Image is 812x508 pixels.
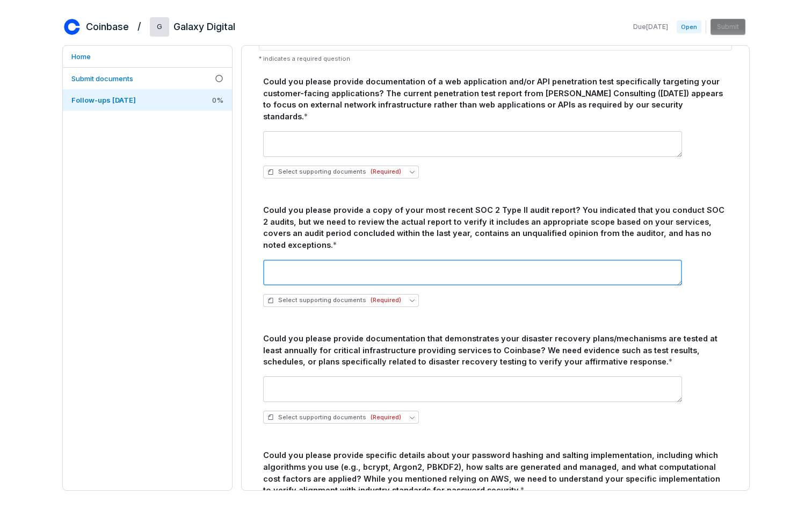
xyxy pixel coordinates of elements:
[63,46,232,67] a: Home
[63,68,232,89] a: Submit documents
[263,449,728,496] div: Could you please provide specific details about your password hashing and salting implementation,...
[71,74,133,83] span: Submit documents
[259,55,732,63] p: * indicates a required question
[263,76,728,123] div: Could you please provide documentation of a web application and/or API penetration test specifica...
[371,168,401,176] span: (Required)
[86,20,129,34] h2: Coinbase
[263,333,728,368] div: Could you please provide documentation that demonstrates your disaster recovery plans/mechanisms ...
[677,20,701,33] span: Open
[71,96,136,104] span: Follow-ups [DATE]
[267,413,401,421] span: Select supporting documents
[371,413,401,421] span: (Required)
[263,204,728,251] div: Could you please provide a copy of your most recent SOC 2 Type II audit report? You indicated tha...
[633,23,668,31] span: Due [DATE]
[267,168,401,176] span: Select supporting documents
[371,296,401,304] span: (Required)
[63,89,232,111] a: Follow-ups [DATE]0%
[173,20,235,34] h2: Galaxy Digital
[212,95,223,105] span: 0 %
[267,296,401,304] span: Select supporting documents
[137,17,141,33] h2: /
